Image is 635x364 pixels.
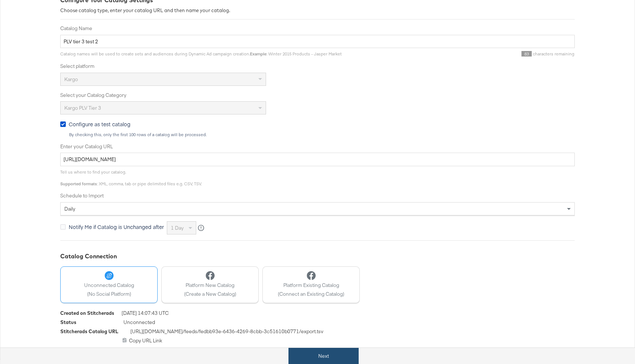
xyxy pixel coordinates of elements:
[60,252,575,261] div: Catalog Connection
[171,225,184,231] span: 1 day
[521,51,532,57] span: 83
[184,282,236,289] span: Platform New Catalog
[122,310,169,319] span: [DATE] 14:07:43 UTC
[60,266,158,303] button: Unconnected Catalog(No Social Platform)
[64,76,78,83] span: Kargo
[60,153,575,166] input: Enter Catalog URL, e.g. http://www.example.com/products.xml
[60,51,342,57] span: Catalog names will be used to create sets and audiences during Dynamic Ad campaign creation. : Wi...
[60,192,575,199] label: Schedule to Import
[262,266,360,303] button: Platform Existing Catalog(Connect an Existing Catalog)
[64,205,75,212] span: daily
[69,120,130,128] span: Configure as test catalog
[60,181,97,186] strong: Supported formats
[60,92,575,99] label: Select your Catalog Category
[60,7,575,14] div: Choose catalog type, enter your catalog URL and then name your catalog.
[84,291,134,298] span: (No Social Platform)
[60,310,114,317] div: Created on Stitcherads
[60,143,575,150] label: Enter your Catalog URL
[60,63,575,70] label: Select platform
[60,328,118,335] div: Stitcherads Catalog URL
[60,337,575,344] div: Copy URL Link
[84,282,134,289] span: Unconnected Catalog
[123,319,155,328] span: Unconnected
[69,223,164,230] span: Notify Me if Catalog is Unchanged after
[60,35,575,48] input: Name your catalog e.g. My Dynamic Product Catalog
[60,169,202,186] span: Tell us where to find your catalog. : XML, comma, tab or pipe delimited files e.g. CSV, TSV.
[60,319,76,326] div: Status
[250,51,266,57] strong: Example
[64,105,101,111] span: Kargo PLV Tier 3
[69,132,575,137] div: By checking this, only the first 100 rows of a catalog will be processed.
[161,266,259,303] button: Platform New Catalog(Create a New Catalog)
[278,291,344,298] span: (Connect an Existing Catalog)
[184,291,236,298] span: (Create a New Catalog)
[60,25,575,32] label: Catalog Name
[342,51,575,57] div: characters remaining
[130,328,323,337] span: [URL][DOMAIN_NAME] /feeds/ fedbb93e-6436-4269-8cbb-3c51610b0771 /export.tsv
[278,282,344,289] span: Platform Existing Catalog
